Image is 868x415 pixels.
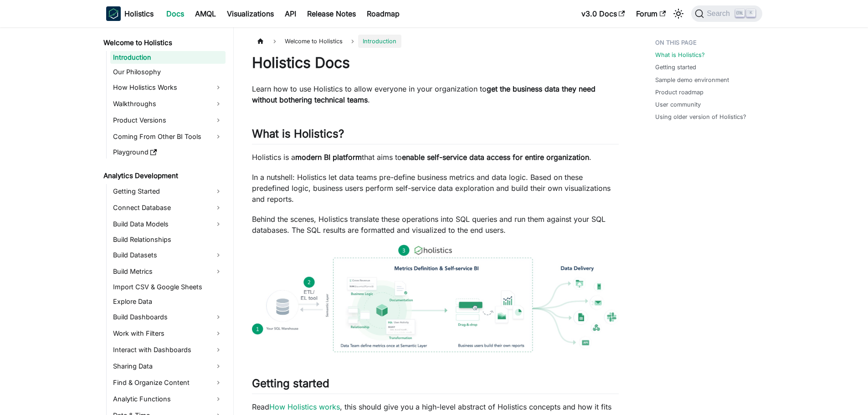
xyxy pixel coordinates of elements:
img: Holistics [106,6,121,21]
a: Analytic Functions [110,392,226,406]
a: AMQL [190,6,221,21]
h2: Getting started [252,377,619,394]
a: HolisticsHolistics [106,6,154,21]
strong: enable self-service data access for entire organization [402,153,589,162]
strong: modern BI platform [295,153,362,162]
a: Sample demo environment [655,76,729,84]
a: Product Versions [110,113,226,128]
a: API [279,6,302,21]
a: Getting Started [110,184,226,199]
img: How Holistics fits in your Data Stack [252,245,619,352]
p: Learn how to use Holistics to allow everyone in your organization to . [252,83,619,105]
span: Introduction [358,35,401,48]
a: Visualizations [221,6,279,21]
a: Import CSV & Google Sheets [110,281,226,293]
a: Roadmap [361,6,405,21]
a: Walkthroughs [110,97,226,111]
a: Analytics Development [101,169,226,182]
a: Welcome to Holistics [101,36,226,49]
a: Work with Filters [110,326,226,341]
a: Find & Organize Content [110,375,226,390]
b: Holistics [124,8,154,19]
a: Forum [631,6,671,21]
h2: What is Holistics? [252,127,619,144]
a: Connect Database [110,200,226,215]
a: User community [655,100,701,109]
a: Explore Data [110,295,226,308]
a: What is Holistics? [655,51,705,59]
span: Search [704,10,735,18]
a: Sharing Data [110,359,226,374]
a: How Holistics works [269,402,340,411]
a: Build Datasets [110,248,226,262]
p: In a nutshell: Holistics let data teams pre-define business metrics and data logic. Based on thes... [252,172,619,205]
h1: Holistics Docs [252,54,619,72]
a: Playground [110,146,226,159]
button: Switch between dark and light mode (currently light mode) [671,6,686,21]
a: Docs [161,6,190,21]
a: Using older version of Holistics? [655,113,746,121]
a: v3.0 Docs [576,6,631,21]
nav: Docs sidebar [97,27,234,415]
a: Product roadmap [655,88,704,97]
a: Interact with Dashboards [110,343,226,357]
button: Search (Ctrl+K) [691,5,762,22]
a: Build Metrics [110,264,226,279]
nav: Breadcrumbs [252,35,619,48]
kbd: K [746,9,755,17]
a: Home page [252,35,269,48]
a: Build Relationships [110,233,226,246]
a: Introduction [110,51,226,64]
span: Welcome to Holistics [280,35,347,48]
a: How Holistics Works [110,80,226,95]
a: Build Data Models [110,217,226,231]
a: Build Dashboards [110,310,226,324]
a: Coming From Other BI Tools [110,129,226,144]
a: Our Philosophy [110,66,226,78]
p: Behind the scenes, Holistics translate these operations into SQL queries and run them against you... [252,214,619,236]
a: Release Notes [302,6,361,21]
a: Getting started [655,63,696,72]
p: Holistics is a that aims to . [252,152,619,163]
